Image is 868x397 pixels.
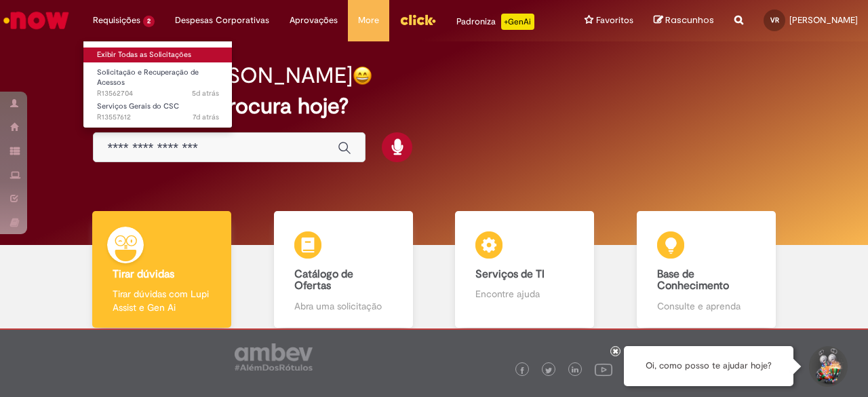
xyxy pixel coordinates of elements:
[657,299,755,313] p: Consulte e aprenda
[175,14,269,27] span: Despesas Corporativas
[192,88,219,98] time: 24/09/2025 11:56:32
[294,299,393,313] p: Abra uma solicitação
[97,67,199,88] span: Solicitação e Recuperação de Acessos
[475,267,545,281] b: Serviços de TI
[596,14,633,27] span: Favoritos
[113,267,174,281] b: Tirar dúvidas
[807,346,848,387] button: Iniciar Conversa de Suporte
[545,367,552,374] img: logo_footer_twitter.png
[193,112,219,122] time: 23/09/2025 09:09:19
[83,48,233,62] a: Exibir Todas as Solicitações
[770,16,779,24] span: VR
[353,66,372,86] img: happy-face.png
[235,343,313,371] img: logo_footer_ambev_rotulo_gray.png
[456,14,534,30] div: Padroniza
[1,7,71,34] img: ServiceNow
[83,41,233,128] ul: Requisições
[399,10,436,30] img: click_logo_yellow_360x200.png
[595,360,612,378] img: logo_footer_youtube.png
[71,211,253,328] a: Tirar dúvidas Tirar dúvidas com Lupi Assist e Gen Ai
[290,14,338,27] span: Aprovações
[113,287,211,314] p: Tirar dúvidas com Lupi Assist e Gen Ai
[143,16,155,27] span: 2
[624,346,793,386] div: Oi, como posso te ajudar hoje?
[572,366,578,375] img: logo_footer_linkedin.png
[192,88,219,98] span: 5d atrás
[83,99,233,124] a: Aberto R13557612 : Serviços Gerais do CSC
[97,112,219,123] span: R13557612
[519,367,526,374] img: logo_footer_facebook.png
[358,14,379,27] span: More
[789,14,858,26] span: [PERSON_NAME]
[654,14,714,27] a: Rascunhos
[93,94,774,118] h2: O que você procura hoje?
[97,101,179,111] span: Serviços Gerais do CSC
[657,267,729,293] b: Base de Conhecimento
[294,267,353,293] b: Catálogo de Ofertas
[97,88,219,99] span: R13562704
[501,14,534,30] p: +GenAi
[83,65,233,94] a: Aberto R13562704 : Solicitação e Recuperação de Acessos
[253,211,435,328] a: Catálogo de Ofertas Abra uma solicitação
[665,14,714,26] span: Rascunhos
[475,287,574,301] p: Encontre ajuda
[93,14,140,27] span: Requisições
[193,112,219,122] span: 7d atrás
[434,211,616,328] a: Serviços de TI Encontre ajuda
[616,211,797,328] a: Base de Conhecimento Consulte e aprenda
